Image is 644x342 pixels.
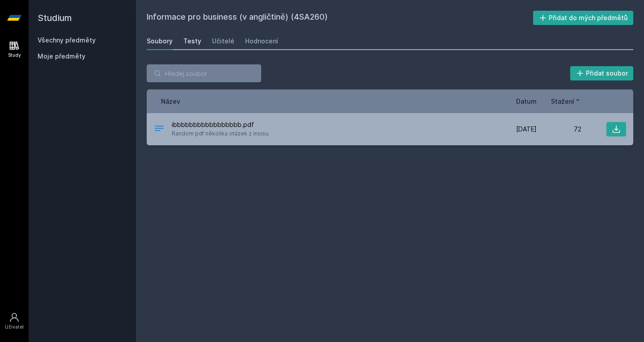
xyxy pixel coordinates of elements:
[8,52,21,59] div: Study
[147,11,533,25] h2: Informace pro business (v angličtině) (4SA260)
[147,32,173,50] a: Soubory
[161,97,180,106] button: Název
[172,129,270,138] span: Random pdf několika otázek z insisu.
[5,324,24,330] div: Uživatel
[172,120,270,129] span: ibbbbbbbbbbbbbbbbb.pdf
[570,66,634,80] button: Přidat soubor
[533,11,634,25] button: Přidat do mých předmětů
[38,36,96,44] a: Všechny předměty
[147,64,261,82] input: Hledej soubor
[516,97,537,106] button: Datum
[183,32,201,50] a: Testy
[551,97,581,106] button: Stažení
[212,32,234,50] a: Učitelé
[38,52,85,61] span: Moje předměty
[245,37,278,46] div: Hodnocení
[212,37,234,46] div: Učitelé
[154,123,165,136] div: PDF
[551,97,574,106] span: Stažení
[2,308,27,335] a: Uživatel
[516,125,537,134] span: [DATE]
[2,36,27,63] a: Study
[537,125,581,134] div: 72
[147,37,173,46] div: Soubory
[245,32,278,50] a: Hodnocení
[183,37,201,46] div: Testy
